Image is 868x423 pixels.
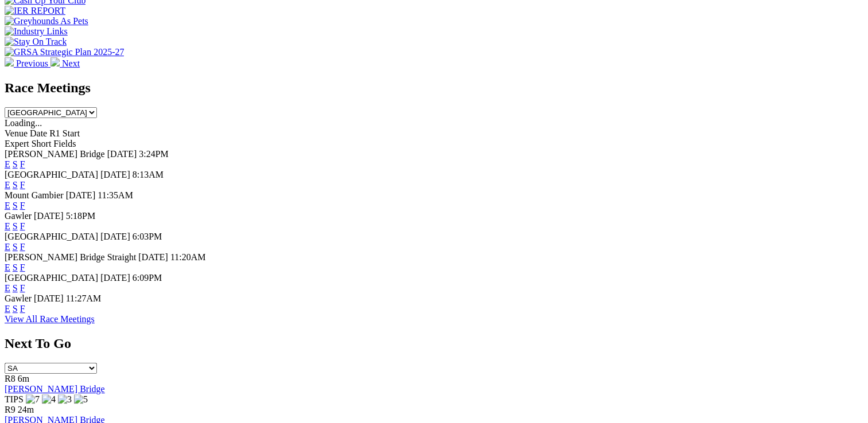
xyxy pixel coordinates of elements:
span: Previous [16,58,48,68]
span: [DATE] [138,252,168,262]
span: [DATE] [100,232,130,241]
span: R9 [5,405,15,414]
span: 6:03PM [133,232,162,241]
a: View All Race Meetings [5,314,95,324]
a: E [5,159,10,169]
span: Gawler [5,211,32,221]
a: Next [50,58,80,68]
a: [PERSON_NAME] Bridge [5,384,105,394]
span: Loading... [5,118,42,128]
a: F [20,304,25,314]
span: Venue [5,128,28,138]
a: S [13,242,18,252]
a: E [5,242,10,252]
img: IER REPORT [5,6,65,16]
span: 8:13AM [133,170,164,179]
a: F [20,221,25,231]
a: S [13,180,18,190]
a: E [5,221,10,231]
img: 5 [74,394,88,405]
span: [PERSON_NAME] Bridge [5,149,105,159]
a: F [20,242,25,252]
a: S [13,159,18,169]
span: Gawler [5,293,32,303]
span: [DATE] [34,211,64,221]
span: [DATE] [34,293,64,303]
a: S [13,283,18,293]
img: chevron-right-pager-white.svg [50,57,60,66]
span: 6:09PM [133,273,162,283]
a: Previous [5,58,50,68]
img: Stay On Track [5,37,67,47]
span: 6m [18,374,29,383]
img: chevron-left-pager-white.svg [5,57,14,66]
span: [GEOGRAPHIC_DATA] [5,273,98,283]
span: Fields [53,139,76,148]
img: 3 [58,394,72,405]
span: [GEOGRAPHIC_DATA] [5,170,98,179]
span: [GEOGRAPHIC_DATA] [5,232,98,241]
img: 4 [42,394,56,405]
span: Date [30,128,47,138]
h2: Race Meetings [5,80,863,96]
a: E [5,180,10,190]
a: S [13,201,18,210]
span: [DATE] [100,170,130,179]
span: [DATE] [100,273,130,283]
a: S [13,304,18,314]
img: Greyhounds As Pets [5,16,88,26]
span: 5:18PM [66,211,96,221]
span: Next [62,58,80,68]
a: E [5,263,10,272]
span: 3:24PM [139,149,169,159]
img: Industry Links [5,26,68,37]
a: E [5,304,10,314]
span: TIPS [5,394,24,404]
span: Expert [5,139,29,148]
img: 7 [26,394,40,405]
span: R8 [5,374,15,383]
a: F [20,159,25,169]
span: Mount Gambier [5,190,64,200]
span: [DATE] [66,190,96,200]
img: GRSA Strategic Plan 2025-27 [5,47,124,57]
span: 11:20AM [170,252,206,262]
span: 24m [18,405,34,414]
a: F [20,180,25,190]
span: R1 Start [49,128,80,138]
span: 11:27AM [66,293,102,303]
a: E [5,201,10,210]
a: E [5,283,10,293]
a: F [20,263,25,272]
span: 11:35AM [98,190,133,200]
a: F [20,283,25,293]
span: [PERSON_NAME] Bridge Straight [5,252,136,262]
span: [DATE] [107,149,137,159]
h2: Next To Go [5,336,863,351]
span: Short [32,139,52,148]
a: S [13,221,18,231]
a: F [20,201,25,210]
a: S [13,263,18,272]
